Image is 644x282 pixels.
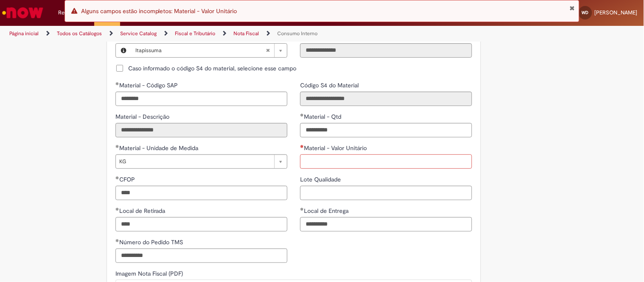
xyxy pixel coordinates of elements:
button: Fechar Notificação [569,5,575,11]
button: Unidade Origem - Nome, Visualizar este registro Itapissuma [116,44,131,57]
span: KG [119,155,270,168]
span: Obrigatório Preenchido [115,82,119,85]
span: Obrigatório Preenchido [115,145,119,148]
span: Local de Entrega [304,207,350,215]
span: Imagem Nota Fiscal (PDF) [115,270,185,277]
span: Itapissuma [135,44,266,57]
span: Material - Qtd [304,113,343,120]
span: Alguns campos estão incompletos: Material - Valor Unitário [81,7,237,15]
input: Material - Qtd [300,123,472,137]
a: Consumo Interno [277,30,318,37]
input: Local de Entrega [300,217,472,232]
ul: Trilhas de página [6,26,423,42]
input: Lote Qualidade [300,186,472,200]
span: Obrigatório Preenchido [300,113,304,117]
span: Necessários [300,145,304,148]
span: Somente leitura - Material - Descrição [115,113,171,120]
span: Obrigatório Preenchido [115,176,119,179]
span: WD [582,10,589,15]
input: Local de Retirada [115,217,287,232]
span: Obrigatório Preenchido [115,239,119,242]
input: Material - Descrição [115,123,287,137]
a: Todos os Catálogos [57,30,102,37]
a: Service Catalog [120,30,157,37]
input: Material - Código SAP [115,92,287,106]
span: Número do Pedido TMS [119,238,185,246]
span: CFOP [119,176,137,183]
abbr: Limpar campo Unidade Origem - Nome [262,44,274,57]
input: Código S4 do Material [300,92,472,106]
input: Unidade Origem - CNPJ [300,43,472,58]
span: Obrigatório Preenchido [115,207,119,211]
span: [PERSON_NAME] [595,9,638,16]
a: Página inicial [9,30,39,37]
span: Caso informado o código S4 do material, selecione esse campo [128,64,296,73]
input: Número do Pedido TMS [115,248,287,263]
input: Material - Valor Unitário [300,154,472,169]
a: Fiscal e Tributário [175,30,215,37]
span: Somente leitura - Material - Código SAP [119,81,180,89]
a: ItapissumaLimpar campo Unidade Origem - Nome [131,44,287,57]
span: Somente leitura - Código S4 do Material [300,81,360,89]
span: Requisições [58,8,88,17]
label: Somente leitura - Material - Descrição [115,112,171,121]
a: Nota Fiscal [233,30,259,37]
span: Lote Qualidade [300,176,343,183]
span: Obrigatório Preenchido [300,207,304,211]
span: Material - Unidade de Medida [119,144,200,152]
span: Material - Valor Unitário [304,144,368,152]
img: ServiceNow [1,4,45,21]
span: Local de Retirada [119,207,167,215]
input: CFOP [115,186,287,200]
